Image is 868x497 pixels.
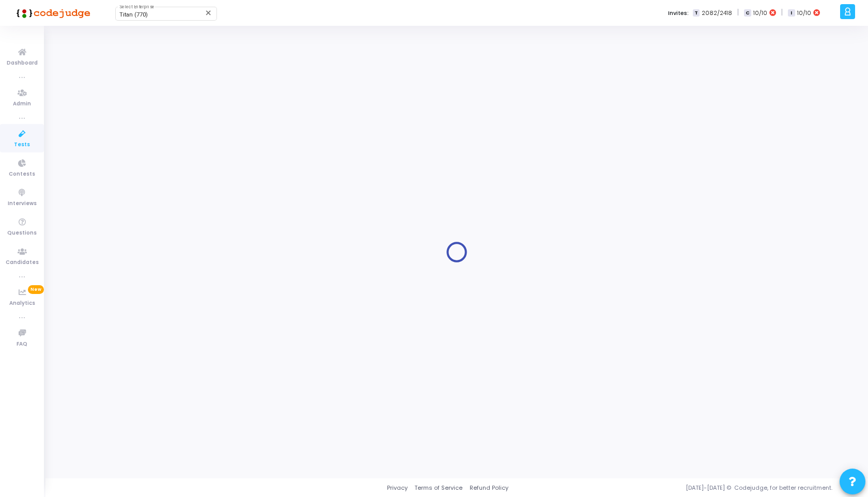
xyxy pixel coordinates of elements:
[797,9,811,18] span: 10/10
[7,229,37,238] span: Questions
[17,340,27,349] span: FAQ
[508,484,855,492] div: [DATE]-[DATE] © Codejudge, for better recruitment.
[737,7,739,18] span: |
[9,170,35,179] span: Contests
[470,484,508,492] a: Refund Policy
[387,484,408,492] a: Privacy
[205,9,213,17] mat-icon: Clear
[119,11,148,18] span: Titan (770)
[414,484,462,492] a: Terms of Service
[781,7,783,18] span: |
[7,59,38,68] span: Dashboard
[668,9,689,18] label: Invites:
[8,199,37,208] span: Interviews
[13,3,90,23] img: logo
[28,285,44,294] span: New
[9,299,35,308] span: Analytics
[693,9,700,17] span: T
[14,141,30,149] span: Tests
[788,9,795,17] span: I
[702,9,732,18] span: 2082/2418
[744,9,751,17] span: C
[753,9,767,18] span: 10/10
[6,258,39,267] span: Candidates
[13,100,31,108] span: Admin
